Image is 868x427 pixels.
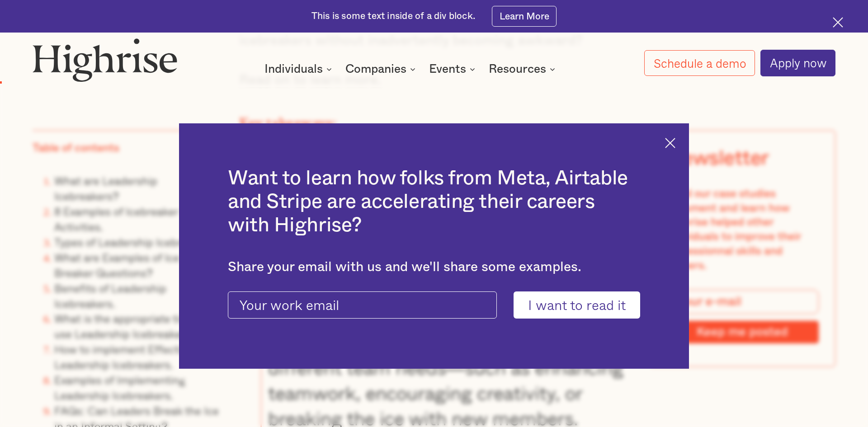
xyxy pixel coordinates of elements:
img: Cross icon [665,138,675,148]
form: current-ascender-blog-article-modal-form [228,291,640,319]
div: Individuals [264,64,335,75]
div: This is some text inside of a div block. [311,10,476,23]
div: Companies [345,64,406,75]
div: Events [429,64,466,75]
input: I want to read it [514,291,640,319]
a: Apply now [760,50,835,76]
a: Learn More [492,6,557,26]
h2: Want to learn how folks from Meta, Airtable and Stripe are accelerating their careers with Highrise? [228,167,640,238]
img: Cross icon [833,17,843,28]
div: Resources [489,64,558,75]
div: Individuals [264,64,323,75]
img: Highrise logo [33,38,178,82]
input: Your work email [228,291,497,319]
div: Resources [489,64,546,75]
div: Share your email with us and we'll share some examples. [228,259,640,275]
a: Schedule a demo [644,50,755,76]
div: Events [429,64,478,75]
div: Companies [345,64,418,75]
